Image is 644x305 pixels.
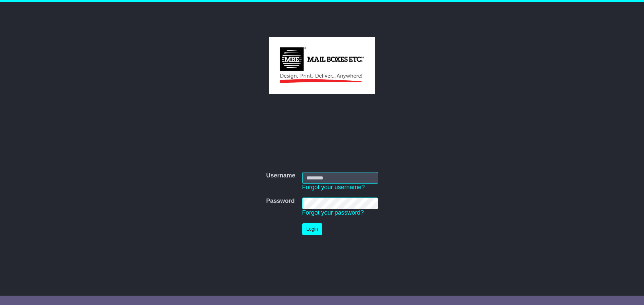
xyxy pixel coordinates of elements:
[302,184,365,190] a: Forgot your username?
[302,223,322,235] button: Login
[269,37,375,94] img: MBE Australia
[302,209,364,216] a: Forgot your password?
[266,198,294,205] label: Password
[266,172,295,179] label: Username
